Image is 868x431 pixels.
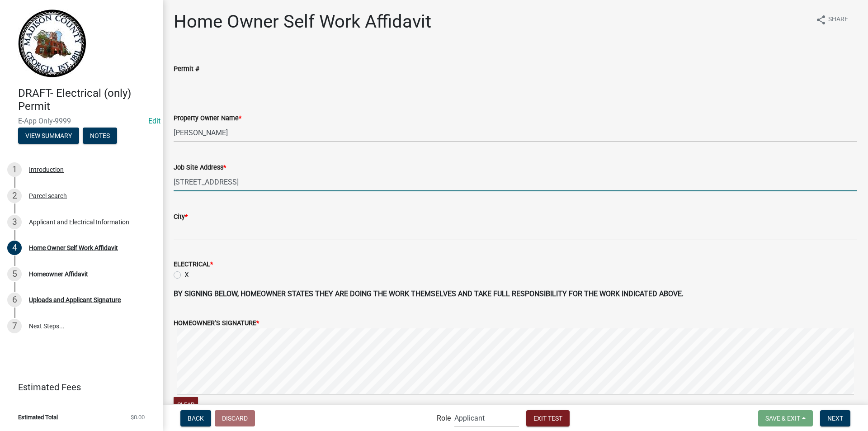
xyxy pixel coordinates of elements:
button: Back [180,410,211,426]
button: Exit Test [526,410,570,426]
div: 5 [7,267,22,281]
a: Edit [148,117,160,125]
label: HOMEOWNER'S SIGNATURE [174,320,259,327]
i: share [816,14,826,25]
img: Madison County, Georgia [18,9,86,77]
span: Next [827,414,843,422]
span: Exit Test [533,414,562,422]
button: Next [820,410,850,426]
label: City [174,214,188,220]
span: Save & Exit [765,414,800,422]
span: Estimated Total [18,414,58,420]
button: shareShare [808,11,855,28]
div: Introduction [29,166,64,173]
div: 7 [7,319,22,333]
wm-modal-confirm: Summary [18,133,79,140]
div: 1 [7,162,22,177]
div: Uploads and Applicant Signature [29,297,121,303]
label: Permit # [174,66,199,72]
label: Property Owner Name [174,115,241,122]
label: Job Site Address [174,165,226,171]
button: Clear [174,397,198,412]
span: Share [828,14,848,25]
h4: DRAFT- Electrical (only) Permit [18,87,156,113]
wm-modal-confirm: Notes [83,133,117,140]
span: Back [188,414,204,422]
div: 2 [7,189,22,203]
div: 3 [7,215,22,229]
button: Notes [83,128,117,144]
button: Save & Exit [758,410,813,426]
label: X [184,270,189,280]
span: $0.00 [131,414,145,420]
strong: BY SIGNING BELOW, HOMEOWNER STATES THEY ARE DOING THE WORK THEMSELVES AND TAKE FULL RESPONSIBILIT... [174,289,684,298]
div: Parcel search [29,193,67,199]
a: Estimated Fees [7,378,148,396]
span: E-App Only-9999 [18,117,145,125]
div: Home Owner Self Work Affidavit [29,245,118,251]
label: Role [437,415,451,422]
div: Homeowner Affidavit [29,271,88,277]
label: ELECTRICAL [174,261,213,268]
div: 6 [7,293,22,307]
wm-modal-confirm: Edit Application Number [148,117,160,125]
button: View Summary [18,128,79,144]
div: 4 [7,241,22,255]
div: Applicant and Electrical Information [29,219,129,225]
h1: Home Owner Self Work Affidavit [174,11,431,33]
button: Discard [215,410,255,426]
